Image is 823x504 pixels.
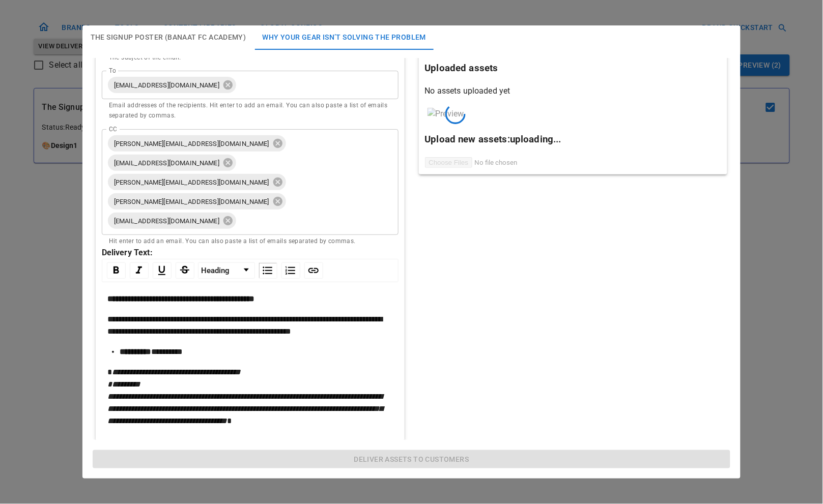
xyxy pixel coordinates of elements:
div: rdw-editor [107,293,393,427]
div: Bold [107,262,126,279]
strong: Delivery Text: [102,248,153,257]
button: Why Your Gear Isn’t Solving the Problem [254,25,435,50]
span: [PERSON_NAME][EMAIL_ADDRESS][DOMAIN_NAME] [108,196,275,207]
div: rdw-list-control [257,262,302,279]
div: [PERSON_NAME][EMAIL_ADDRESS][DOMAIN_NAME] [108,193,286,210]
label: To [109,66,116,75]
div: [PERSON_NAME][EMAIL_ADDRESS][DOMAIN_NAME] [108,135,286,152]
div: [EMAIL_ADDRESS][DOMAIN_NAME] [108,213,236,229]
span: [EMAIL_ADDRESS][DOMAIN_NAME] [108,157,225,169]
h3: Upload new assets: uploading... [425,132,722,146]
div: [EMAIL_ADDRESS][DOMAIN_NAME] [108,155,236,171]
div: Ordered [281,262,300,279]
div: rdw-link-control [302,262,325,279]
div: rdw-block-control [196,262,257,279]
p: Email addresses of the recipients. Hit enter to add an email. You can also paste a list of emails... [109,101,391,121]
div: Italic [130,262,149,279]
div: rdw-dropdown [198,262,255,279]
span: [EMAIL_ADDRESS][DOMAIN_NAME] [108,215,225,227]
label: CC [109,125,117,133]
span: [PERSON_NAME][EMAIL_ADDRESS][DOMAIN_NAME] [108,176,275,188]
div: [PERSON_NAME][EMAIL_ADDRESS][DOMAIN_NAME] [108,174,286,190]
span: [PERSON_NAME][EMAIL_ADDRESS][DOMAIN_NAME] [108,138,275,150]
div: rdw-inline-control [105,262,196,279]
h3: Uploaded assets [425,61,722,75]
button: The Signup Poster (Banaat FC Academy) [82,25,254,50]
div: [EMAIL_ADDRESS][DOMAIN_NAME] [108,77,236,93]
div: rdw-toolbar [102,259,399,282]
span: [EMAIL_ADDRESS][DOMAIN_NAME] [108,79,225,91]
div: Strikethrough [176,262,194,279]
div: Unordered [259,262,277,279]
p: Hit enter to add an email. You can also paste a list of emails separated by commas. [109,236,391,247]
a: Block Type [198,263,254,278]
p: No assets uploaded yet [425,85,722,97]
div: Link [304,262,323,279]
div: rdw-wrapper [102,259,399,435]
div: Underline [153,262,172,279]
p: The subject of the email. [109,53,391,63]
